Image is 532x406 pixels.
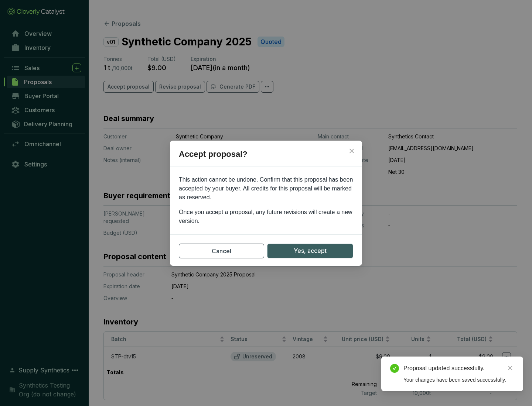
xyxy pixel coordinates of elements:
[346,148,358,154] span: Close
[508,365,513,371] span: close
[403,364,514,373] div: Proposal updated successfully.
[390,364,399,373] span: check-circle
[179,175,353,202] p: This action cannot be undone. Confirm that this proposal has been accepted by your buyer. All cre...
[179,208,353,226] p: Once you accept a proposal, any future revisions will create a new version.
[294,246,327,255] span: Yes, accept
[506,364,514,372] a: Close
[170,148,362,166] h2: Accept proposal?
[267,244,353,258] button: Yes, accept
[349,148,355,154] span: close
[346,145,358,157] button: Close
[212,247,231,255] span: Cancel
[179,244,264,258] button: Cancel
[403,376,514,384] div: Your changes have been saved successfully.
